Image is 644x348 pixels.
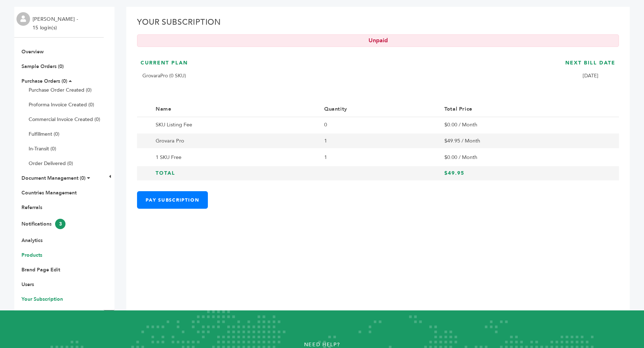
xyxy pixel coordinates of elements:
td: $49.95 / Month [439,133,605,149]
h2: Your Subscription [137,18,619,31]
a: Overview [21,48,44,55]
p: GrovaraPro (0 SKU) [141,72,188,80]
a: Your Subscription [21,296,63,303]
img: profile.png [16,12,30,26]
h3: Total [156,170,314,177]
td: $0.00 / Month [439,117,605,132]
a: Sample Orders (0) [21,63,64,70]
h3: Next Bill Date [565,59,615,72]
th: Quantity [319,102,439,117]
a: Products [21,252,42,258]
a: Pay Subscription [137,191,208,209]
td: 1 SKU Free [151,149,319,165]
h3: Current Plan [141,59,188,72]
a: Purchase Order Created (0) [29,87,92,93]
a: Purchase Orders (0) [21,78,67,84]
a: Proforma Invoice Created (0) [29,101,94,108]
b: Unpaid [369,37,388,44]
a: In-Transit (0) [29,145,56,152]
a: Commercial Invoice Created (0) [29,116,100,123]
a: Notifications3 [21,221,65,227]
p: [DATE] [565,72,615,80]
td: SKU Listing Fee [151,117,319,132]
td: 0 [319,117,439,132]
h3: $49.95 [444,170,600,177]
a: Fulfillment (0) [29,131,59,137]
td: 1 [319,133,439,149]
td: 1 [319,149,439,165]
a: Referrals [21,204,42,211]
li: [PERSON_NAME] - 15 login(s) [33,15,80,32]
td: $0.00 / Month [439,149,605,165]
th: Total Price [439,102,605,117]
a: Document Management (0) [21,175,86,182]
a: Order Delivered (0) [29,160,73,167]
td: Grovara Pro [151,133,319,149]
th: Name [151,102,319,117]
a: Brand Page Edit [21,266,60,273]
a: Analytics [21,237,43,244]
span: 3 [55,219,65,229]
a: Countries Management [21,189,77,196]
a: Users [21,281,34,288]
